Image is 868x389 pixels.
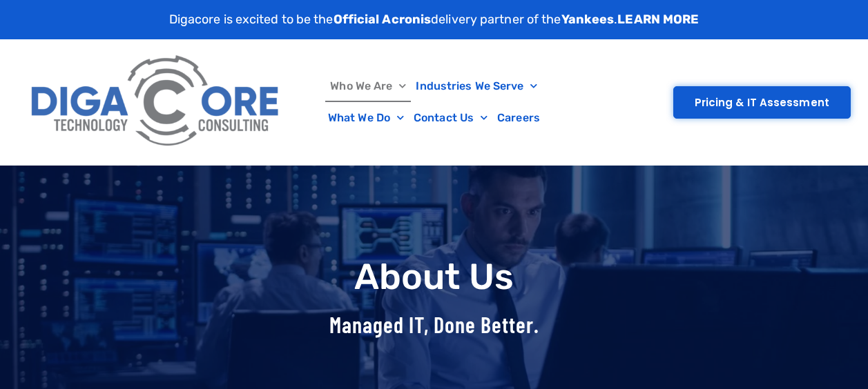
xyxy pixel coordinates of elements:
strong: Yankees [561,12,615,27]
a: Careers [492,102,545,134]
a: LEARN MORE [617,12,699,27]
a: Pricing & IT Assessment [673,86,851,119]
nav: Menu [295,70,572,134]
a: What We Do [323,102,409,134]
a: Who We Are [325,70,411,102]
a: Contact Us [409,102,492,134]
p: Digacore is excited to be the delivery partner of the . [169,10,700,29]
img: Digacore Logo [24,46,288,158]
span: Managed IT, Done Better. [329,311,539,337]
strong: Official Acronis [334,12,432,27]
span: Pricing & IT Assessment [695,97,829,108]
h1: About Us [7,257,861,297]
a: Industries We Serve [411,70,542,102]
